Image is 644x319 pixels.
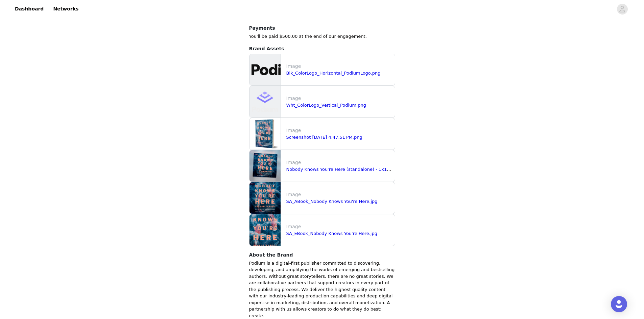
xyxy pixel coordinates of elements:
[286,199,378,204] a: SA_ABook_Nobody Knows You're Here.jpg
[286,167,409,172] a: Nobody Knows You're Here (standalone) - 1x1 Blank.jpg
[249,33,395,40] p: You'll be paid $500.00 at the end of our engagement.
[286,191,392,198] p: Image
[286,63,392,70] p: Image
[249,54,281,85] img: file
[249,86,281,117] img: file
[249,25,395,32] h4: Payments
[249,182,281,214] img: file
[286,95,392,102] p: Image
[249,150,281,182] img: file
[611,296,627,312] div: Open Intercom Messenger
[286,135,362,140] a: Screenshot [DATE] 4.47.51 PM.png
[249,214,281,246] img: file
[286,103,366,108] a: Wht_ColorLogo_Vertical_Podium.png
[619,4,625,15] div: avatar
[249,45,395,52] h4: Brand Assets
[11,1,48,17] a: Dashboard
[249,251,395,259] h4: About the Brand
[286,159,392,166] p: Image
[286,223,392,230] p: Image
[286,71,381,76] a: Blk_ColorLogo_Horizontal_PodiumLogo.png
[49,1,82,17] a: Networks
[286,127,392,134] p: Image
[286,231,377,236] a: SA_EBook_Nobody Knows You're Here.jpg
[249,118,281,150] img: file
